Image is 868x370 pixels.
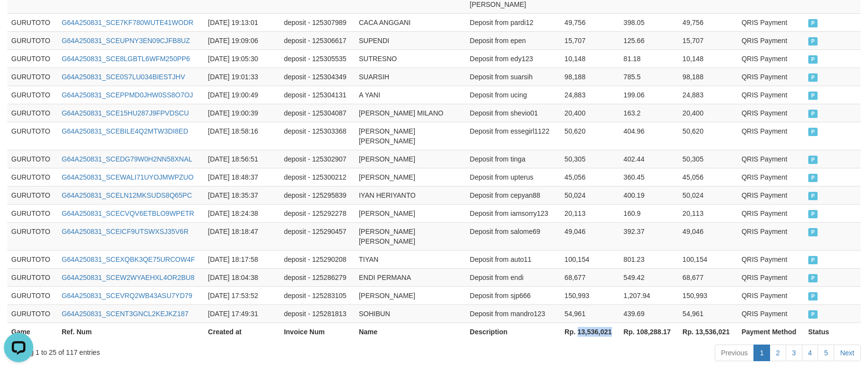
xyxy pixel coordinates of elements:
td: 20,400 [679,104,738,122]
td: QRIS Payment [738,86,804,104]
td: 10,148 [561,49,620,68]
td: Deposit from sjp666 [466,286,561,304]
td: QRIS Payment [738,122,804,150]
td: TIYAN [355,250,466,268]
td: GURUTOTO [7,31,58,49]
td: QRIS Payment [738,13,804,31]
td: [DATE] 19:00:39 [204,104,280,122]
td: GURUTOTO [7,250,58,268]
a: G64A250831_SCE7KF780WUTE41WODR [62,19,193,26]
a: 3 [786,345,802,361]
td: QRIS Payment [738,304,804,323]
td: Deposit from edy123 [466,49,561,68]
td: deposit - 125300212 [280,168,355,186]
td: Deposit from endi [466,268,561,286]
td: GURUTOTO [7,304,58,323]
span: PAID [808,174,818,182]
a: G64A250831_SCEWALI71UYOJMWPZUO [62,173,193,181]
span: PAID [808,310,818,319]
td: QRIS Payment [738,49,804,68]
td: QRIS Payment [738,250,804,268]
td: deposit - 125306617 [280,31,355,49]
th: Status [804,323,861,341]
td: 50,620 [561,122,620,150]
td: 1,207.94 [620,286,679,304]
td: QRIS Payment [738,31,804,49]
td: Deposit from pardi12 [466,13,561,31]
td: 45,056 [561,168,620,186]
td: 398.05 [620,13,679,31]
td: 402.44 [620,150,679,168]
td: [DATE] 18:24:38 [204,204,280,222]
td: Deposit from auto11 [466,250,561,268]
td: deposit - 125304087 [280,104,355,122]
td: GURUTOTO [7,222,58,250]
a: G64A250831_SCE8LGBTL6WFM250PP6 [62,55,190,63]
td: QRIS Payment [738,268,804,286]
td: [DATE] 17:49:31 [204,304,280,323]
td: 439.69 [620,304,679,323]
a: G64A250831_SCEBILE4Q2MTW3DI8ED [62,127,188,135]
td: Deposit from cepyan88 [466,186,561,204]
td: SOHIBUN [355,304,466,323]
td: Deposit from iamsorry123 [466,204,561,222]
td: GURUTOTO [7,204,58,222]
th: Ref. Num [58,323,204,341]
span: PAID [808,210,818,218]
td: QRIS Payment [738,186,804,204]
td: deposit - 125292278 [280,204,355,222]
td: 98,188 [561,68,620,86]
td: [PERSON_NAME] [355,204,466,222]
td: CACA ANGGANI [355,13,466,31]
span: PAID [808,274,818,282]
td: deposit - 125290457 [280,222,355,250]
td: GURUTOTO [7,68,58,86]
td: 801.23 [620,250,679,268]
td: 50,305 [679,150,738,168]
td: 150,993 [561,286,620,304]
td: [PERSON_NAME] MILANO [355,104,466,122]
td: 50,305 [561,150,620,168]
td: deposit - 125305535 [280,49,355,68]
span: PAID [808,110,818,118]
td: 125.66 [620,31,679,49]
td: 24,883 [561,86,620,104]
a: G64A250831_SCEXQBK3QE75URCOW4F [62,255,195,263]
td: [DATE] 19:09:06 [204,31,280,49]
td: [DATE] 18:58:16 [204,122,280,150]
td: GURUTOTO [7,49,58,68]
td: [DATE] 19:05:30 [204,49,280,68]
td: Deposit from essegirl1122 [466,122,561,150]
a: 2 [770,345,786,361]
td: Deposit from suarsih [466,68,561,86]
td: 49,756 [679,13,738,31]
td: ENDI PERMANA [355,268,466,286]
td: deposit - 125286279 [280,268,355,286]
td: GURUTOTO [7,122,58,150]
td: GURUTOTO [7,268,58,286]
span: PAID [808,228,818,236]
a: G64A250831_SCEPPMD0JHW0SS8O7OJ [62,91,193,99]
td: QRIS Payment [738,286,804,304]
td: 20,400 [561,104,620,122]
th: Description [466,323,561,341]
span: PAID [808,256,818,264]
span: PAID [808,128,818,136]
td: 49,046 [679,222,738,250]
td: deposit - 125295839 [280,186,355,204]
td: 50,024 [679,186,738,204]
td: Deposit from ucing [466,86,561,104]
span: PAID [808,73,818,82]
td: 199.06 [620,86,679,104]
td: [PERSON_NAME] [355,286,466,304]
td: 68,677 [561,268,620,286]
td: 20,113 [679,204,738,222]
td: deposit - 125303368 [280,122,355,150]
span: PAID [808,55,818,64]
a: Previous [715,345,754,361]
th: Rp. 13,536,021 [561,323,620,341]
td: 10,148 [679,49,738,68]
td: Deposit from mandro123 [466,304,561,323]
td: 100,154 [561,250,620,268]
th: Invoice Num [280,323,355,341]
